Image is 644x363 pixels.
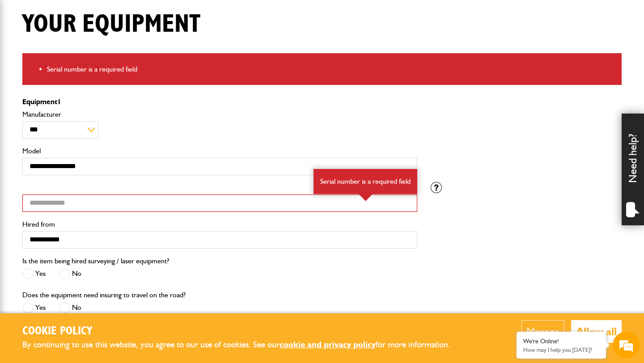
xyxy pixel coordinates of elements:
p: By continuing to use this website, you agree to our use of cookies. See our for more information. [22,338,465,352]
input: Enter your last name [12,83,163,102]
li: Serial number is a required field [47,63,615,75]
div: Chat with us now [47,50,150,62]
img: error-box-arrow.svg [359,194,373,201]
textarea: Type your message and hit 'Enter' [12,162,163,268]
h2: Cookie Policy [22,325,465,338]
label: Yes [22,268,46,279]
span: 1 [57,97,61,106]
p: How may I help you today? [523,346,599,353]
input: Enter your phone number [12,135,163,155]
p: Equipment [22,98,417,106]
label: Does the equipment need insuring to travel on the road? [22,291,186,299]
label: Hired from [22,221,417,228]
div: We're Online! [523,338,599,345]
label: Yes [22,302,46,313]
em: Start Chat [122,275,162,287]
input: Enter your email address [12,109,163,129]
button: Allow all [571,320,622,343]
div: Minimize live chat window [147,4,168,26]
label: No [59,268,81,279]
h1: Your equipment [22,9,200,39]
a: cookie and privacy policy [280,339,376,350]
div: Need help? [622,114,644,225]
label: Manufacturer [22,111,417,118]
div: Serial number is a required field [314,169,417,194]
button: Manage [521,320,564,343]
label: Model [22,148,417,155]
label: No [59,302,81,313]
img: d_20077148190_company_1631870298795_20077148190 [15,50,38,62]
label: Is the item being hired surveying / laser equipment? [22,257,169,265]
